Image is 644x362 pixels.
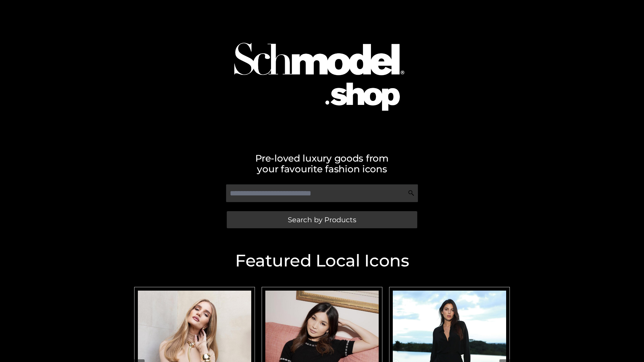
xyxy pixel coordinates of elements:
h2: Pre-loved luxury goods from your favourite fashion icons [131,153,513,174]
h2: Featured Local Icons​ [131,252,513,269]
span: Search by Products [288,216,356,223]
img: Search Icon [408,190,415,196]
a: Search by Products [227,211,417,228]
